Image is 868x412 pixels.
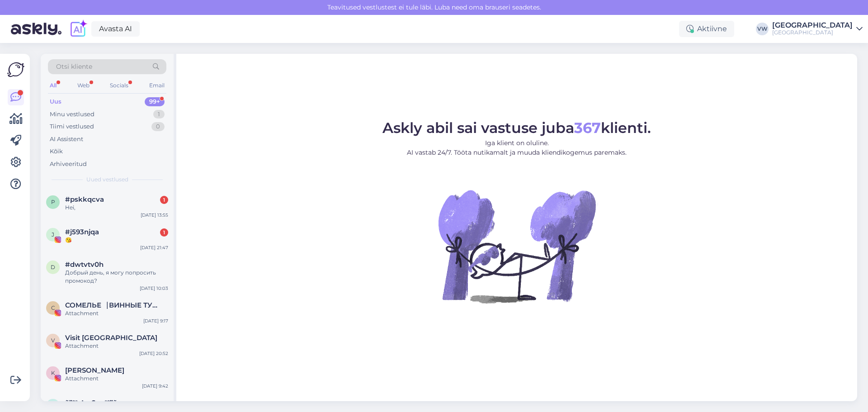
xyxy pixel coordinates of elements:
[153,110,165,119] div: 1
[141,212,168,218] div: [DATE] 13:55
[756,23,769,35] div: VW
[142,383,168,389] div: [DATE] 9:42
[140,285,168,292] div: [DATE] 10:03
[143,317,168,324] div: [DATE] 9:17
[86,175,128,184] span: Uued vestlused
[50,135,83,144] div: AI Assistent
[574,119,601,137] b: 367
[52,231,54,238] span: j
[65,204,168,212] div: Hei,
[160,196,168,204] div: 1
[50,160,87,169] div: Arhiveeritud
[160,228,168,237] div: 1
[65,399,117,407] span: ˜”*°•An Ser•°*”˜
[65,269,168,285] div: Добрый день, я могу попросить промокод?
[382,138,651,157] p: Iga klient on oluline. AI vastab 24/7. Tööta nutikamalt ja muuda kliendikogemus paremaks.
[65,374,168,383] div: Attachment
[65,195,104,204] span: #pskkqcva
[679,21,734,37] div: Aktiivne
[50,97,61,106] div: Uus
[7,61,24,78] img: Askly Logo
[51,369,55,376] span: K
[147,80,166,91] div: Email
[65,236,168,244] div: 😘
[772,22,853,29] div: [GEOGRAPHIC_DATA]
[108,80,130,91] div: Socials
[140,244,168,251] div: [DATE] 21:47
[65,366,124,374] span: Katri Kägo
[69,19,88,38] img: explore-ai
[65,301,159,309] span: СОМЕЛЬЕ⎹ ВИННЫЕ ТУРЫ | ДЕГУСТАЦИИ В ТАЛЛИННЕ
[50,110,94,119] div: Minu vestlused
[435,165,598,327] img: No Chat active
[65,342,168,350] div: Attachment
[382,119,651,137] span: Askly abil sai vastuse juba klienti.
[151,122,165,131] div: 0
[65,260,104,269] span: #dwtvtv0h
[145,97,165,106] div: 99+
[75,80,91,91] div: Web
[91,21,140,37] a: Avasta AI
[50,147,63,156] div: Kõik
[772,22,863,36] a: [GEOGRAPHIC_DATA][GEOGRAPHIC_DATA]
[56,62,92,71] span: Otsi kliente
[65,228,99,236] span: #j593njqa
[48,80,58,91] div: All
[51,304,55,311] span: С
[139,350,168,357] div: [DATE] 20:52
[51,199,55,205] span: p
[65,334,157,342] span: Visit Pärnu
[772,29,853,36] div: [GEOGRAPHIC_DATA]
[51,337,55,344] span: V
[65,309,168,317] div: Attachment
[50,122,94,131] div: Tiimi vestlused
[51,264,55,270] span: d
